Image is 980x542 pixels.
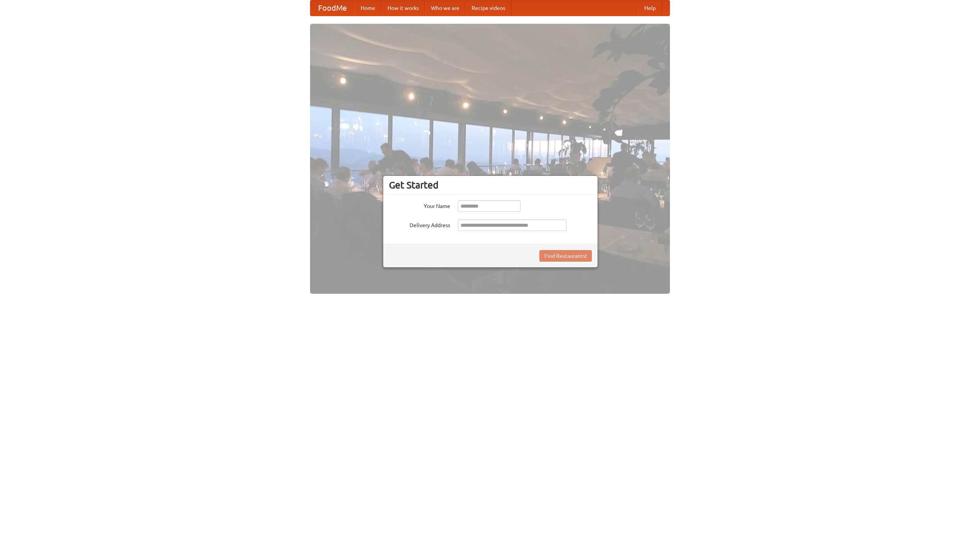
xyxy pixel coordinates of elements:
a: Home [354,0,381,16]
a: Recipe videos [465,0,511,16]
h3: Get Started [389,179,592,191]
a: FoodMe [310,0,354,16]
button: Find Restaurants! [539,250,592,262]
a: How it works [381,0,425,16]
label: Your Name [389,200,450,210]
a: Who we are [425,0,465,16]
label: Delivery Address [389,219,450,229]
a: Help [638,0,662,16]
